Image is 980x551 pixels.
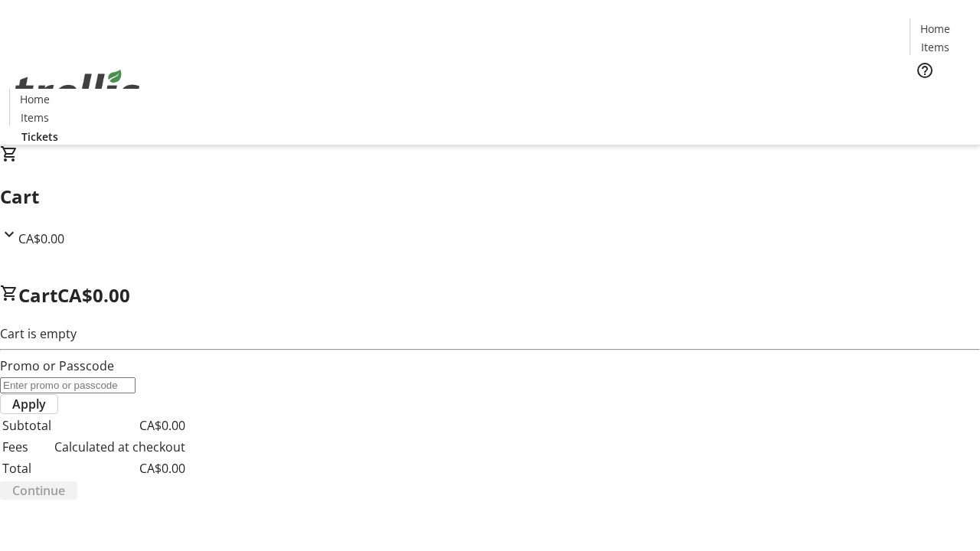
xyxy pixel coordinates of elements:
[910,39,959,55] a: Items
[910,21,959,37] a: Home
[910,89,971,105] a: Tickets
[921,39,949,55] span: Items
[10,109,59,126] a: Items
[21,109,49,126] span: Items
[18,230,64,247] span: CA$0.00
[9,129,70,145] a: Tickets
[54,458,186,478] td: CA$0.00
[10,91,59,107] a: Home
[9,53,145,129] img: Orient E2E Organization yQs7hprBS5's Logo
[910,55,940,86] button: Help
[57,282,130,308] span: CA$0.00
[920,21,950,37] span: Home
[12,395,46,413] span: Apply
[2,437,52,457] td: Fees
[922,89,959,105] span: Tickets
[20,91,50,107] span: Home
[2,416,52,435] td: Subtotal
[2,458,52,478] td: Total
[54,437,186,457] td: Calculated at checkout
[21,129,58,145] span: Tickets
[54,416,186,435] td: CA$0.00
